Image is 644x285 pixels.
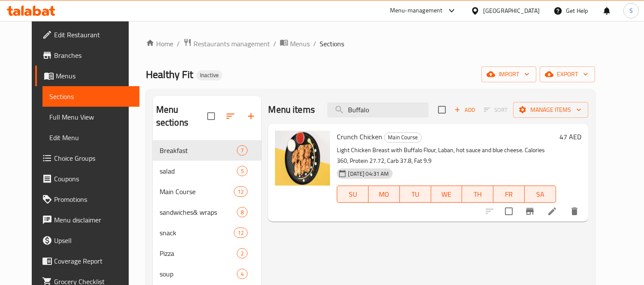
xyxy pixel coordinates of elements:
[390,6,443,16] div: Menu-management
[146,65,193,84] span: Healthy Fit
[497,188,521,201] span: FR
[451,103,478,117] span: Add item
[35,251,139,271] a: Coverage Report
[35,45,139,66] a: Branches
[462,186,493,203] button: TH
[54,235,133,246] span: Upsell
[320,39,344,49] span: Sections
[56,71,133,81] span: Menus
[400,186,431,203] button: TU
[146,38,595,49] nav: breadcrumb
[42,86,139,107] a: Sections
[433,101,451,119] span: Select section
[49,112,133,122] span: Full Menu View
[153,222,262,243] div: snack12
[451,103,478,117] button: Add
[153,161,262,181] div: salad5
[369,186,400,203] button: MO
[35,210,139,230] a: Menu disclaimer
[629,6,633,15] span: S
[372,188,396,201] span: MO
[146,39,173,49] a: Home
[160,166,237,176] span: salad
[564,201,585,222] button: delete
[488,69,529,80] span: import
[160,248,237,258] span: Pizza
[183,38,270,49] a: Restaurants management
[341,188,365,201] span: SU
[194,39,270,49] span: Restaurants management
[273,39,276,49] li: /
[403,188,428,201] span: TU
[237,270,247,278] span: 4
[234,228,248,238] div: items
[54,194,133,204] span: Promotions
[435,188,459,201] span: WE
[237,145,248,156] div: items
[160,186,234,197] span: Main Course
[49,132,133,143] span: Edit Menu
[337,130,382,143] span: Crunch Chicken
[313,39,316,49] li: /
[35,66,139,86] a: Menus
[547,69,588,80] span: export
[54,153,133,163] span: Choice Groups
[431,186,463,203] button: WE
[525,186,556,203] button: SA
[384,132,421,142] span: Main Course
[237,167,247,175] span: 5
[202,107,220,125] span: Select all sections
[528,188,553,201] span: SA
[54,256,133,266] span: Coverage Report
[547,206,557,216] a: Edit menu item
[153,264,262,284] div: soup4
[160,228,234,238] span: snack
[237,208,247,216] span: 8
[35,189,139,210] a: Promotions
[237,248,248,258] div: items
[559,131,581,143] h6: 47 AED
[520,105,581,115] span: Manage items
[54,30,133,40] span: Edit Restaurant
[241,106,261,126] button: Add section
[540,66,595,82] button: export
[481,66,536,82] button: import
[54,215,133,225] span: Menu disclaimer
[290,39,310,49] span: Menus
[197,72,222,79] span: Inactive
[345,170,392,178] span: [DATE] 04:31 AM
[327,102,429,117] input: search
[453,105,476,115] span: Add
[478,103,513,117] span: Select section first
[197,70,222,81] div: Inactive
[483,6,540,15] div: [GEOGRAPHIC_DATA]
[35,148,139,168] a: Choice Groups
[49,91,133,102] span: Sections
[153,181,262,202] div: Main Course12
[234,186,248,197] div: items
[153,243,262,264] div: Pizza2
[54,174,133,184] span: Coupons
[466,188,490,201] span: TH
[156,103,208,129] h2: Menu sections
[237,207,248,217] div: items
[160,207,237,217] span: sandwiches& wraps
[493,186,525,203] button: FR
[220,106,241,126] span: Sort sections
[153,140,262,161] div: Breakfast7
[35,24,139,45] a: Edit Restaurant
[500,202,518,220] span: Select to update
[275,131,330,186] img: Crunch Chicken
[42,107,139,127] a: Full Menu View
[234,229,247,237] span: 12
[160,269,237,279] span: soup
[384,132,422,143] div: Main Course
[160,145,237,156] span: Breakfast
[177,39,180,49] li: /
[237,269,248,279] div: items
